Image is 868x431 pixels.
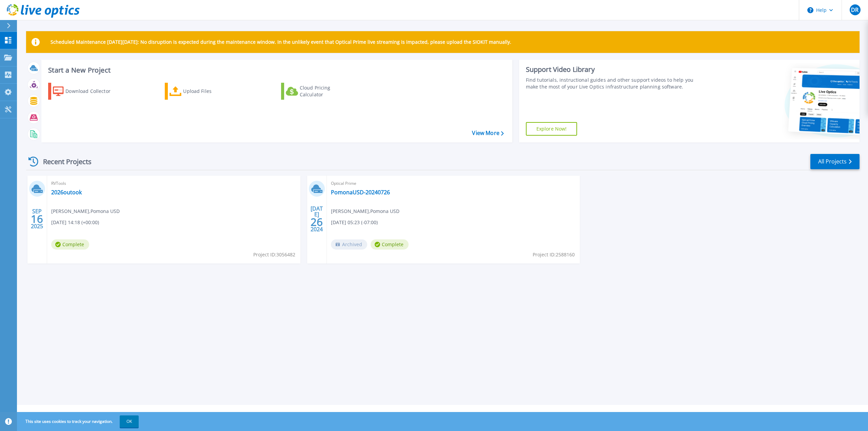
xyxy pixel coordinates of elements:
span: This site uses cookies to track your navigation. [19,415,139,428]
a: 2026outook [51,189,82,196]
span: [PERSON_NAME] , Pomona USD [51,208,120,215]
span: Project ID: 3056482 [253,251,295,258]
a: View More [472,130,504,136]
div: Recent Projects [26,153,101,170]
span: RVTools [51,180,296,187]
span: DR [851,7,859,13]
div: Support Video Library [526,65,702,74]
span: [DATE] 05:23 (-07:00) [331,219,378,226]
a: Cloud Pricing Calculator [281,83,357,100]
span: [DATE] 14:18 (+00:00) [51,219,99,226]
a: Explore Now! [526,122,577,136]
a: Download Collector [48,83,124,100]
div: SEP 2025 [31,207,43,231]
span: Optical Prime [331,180,576,187]
span: Complete [371,239,409,250]
span: [PERSON_NAME] , Pomona USD [331,208,399,215]
span: Complete [51,239,89,250]
button: OK [120,415,139,428]
div: Download Collector [65,84,120,98]
span: Archived [331,239,367,250]
a: All Projects [810,154,860,169]
a: PomonaUSD-20240726 [331,189,390,196]
span: 16 [31,216,43,222]
span: Project ID: 2588160 [533,251,575,258]
a: Upload Files [165,83,240,100]
span: 26 [311,219,323,225]
p: Scheduled Maintenance [DATE][DATE]: No disruption is expected during the maintenance window. In t... [51,39,511,45]
h3: Start a New Project [48,66,504,74]
div: Cloud Pricing Calculator [300,84,354,98]
div: Find tutorials, instructional guides and other support videos to help you make the most of your L... [526,77,702,90]
div: Upload Files [183,84,237,98]
div: [DATE] 2024 [310,207,323,231]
